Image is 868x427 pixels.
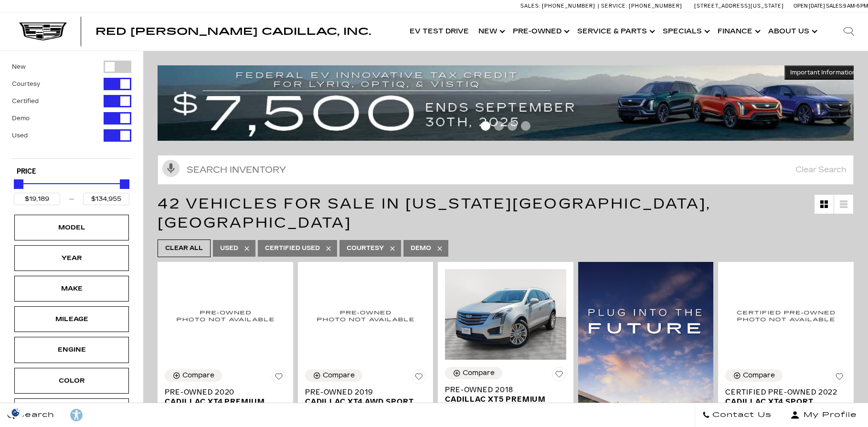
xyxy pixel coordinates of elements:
img: 2018 Cadillac XT5 Premium Luxury AWD [445,269,566,360]
div: ColorColor [14,368,129,394]
a: Red [PERSON_NAME] Cadillac, Inc. [95,27,371,36]
div: Color [48,375,95,386]
span: Cadillac XT4 Premium Luxury [165,397,279,416]
button: Open user profile menu [779,403,868,427]
span: Contact Us [710,408,772,422]
span: Pre-Owned 2019 [305,387,419,397]
span: Important Information [790,69,856,76]
div: Price [14,176,129,205]
div: BodystyleBodystyle [14,398,129,424]
span: Courtesy [347,242,384,254]
a: Certified Pre-Owned 2022Cadillac XT4 Sport [725,387,847,406]
span: Open [DATE] [794,3,825,9]
span: [PHONE_NUMBER] [629,3,682,9]
span: Demo [411,242,431,254]
span: Pre-Owned 2018 [445,385,559,395]
label: Used [12,131,28,140]
img: Cadillac Dark Logo with Cadillac White Text [19,22,67,41]
button: Compare Vehicle [165,369,222,382]
input: Maximum [83,193,129,205]
button: Save Vehicle [552,367,566,385]
a: [STREET_ADDRESS][US_STATE] [694,3,784,9]
span: Go to slide 4 [521,121,530,131]
label: Courtesy [12,79,40,89]
a: About Us [763,12,820,51]
span: Certified Pre-Owned 2022 [725,387,839,397]
span: Service: [601,3,627,9]
input: Search Inventory [158,155,854,185]
button: Save Vehicle [832,369,847,387]
div: Filter by Vehicle Type [12,61,131,158]
a: Specials [658,12,713,51]
svg: Click to toggle on voice search [162,160,180,177]
span: 42 Vehicles for Sale in [US_STATE][GEOGRAPHIC_DATA], [GEOGRAPHIC_DATA] [158,195,711,231]
span: Certified Used [265,242,320,254]
div: ModelModel [14,215,129,240]
a: New [474,12,508,51]
div: Compare [323,371,355,380]
span: Cadillac XT4 AWD Sport [305,397,419,406]
a: Pre-Owned 2018Cadillac XT5 Premium Luxury AWD [445,385,566,414]
a: Sales: [PHONE_NUMBER] [520,3,598,9]
div: YearYear [14,245,129,271]
div: Compare [463,369,495,377]
button: Important Information [784,65,862,80]
div: MileageMileage [14,306,129,332]
span: My Profile [800,408,857,422]
button: Compare Vehicle [305,369,362,382]
div: Mileage [48,314,95,324]
span: [PHONE_NUMBER] [542,3,595,9]
a: Service & Parts [572,12,658,51]
span: 9 AM-6 PM [843,3,868,9]
div: MakeMake [14,276,129,302]
span: Cadillac XT4 Sport [725,397,839,406]
span: Sales: [520,3,540,9]
button: Save Vehicle [412,369,426,387]
button: Save Vehicle [272,369,286,387]
span: Sales: [826,3,843,9]
section: Click to Open Cookie Consent Modal [5,407,27,417]
button: Compare Vehicle [725,369,783,382]
div: Engine [48,344,95,355]
label: Certified [12,96,39,106]
div: Minimum Price [14,179,23,189]
span: Pre-Owned 2020 [165,387,279,397]
img: 2022 Cadillac XT4 Sport [725,269,847,362]
span: Go to slide 1 [481,121,490,131]
span: Go to slide 2 [494,121,504,131]
a: Pre-Owned 2020Cadillac XT4 Premium Luxury [165,387,286,416]
span: Search [15,408,54,422]
div: Compare [743,371,775,380]
div: EngineEngine [14,337,129,363]
a: Service: [PHONE_NUMBER] [598,3,685,9]
span: Used [220,242,238,254]
div: Compare [182,371,214,380]
span: Cadillac XT5 Premium Luxury AWD [445,395,559,414]
label: Demo [12,114,30,123]
img: vrp-tax-ending-august-version [158,65,862,141]
label: New [12,62,26,72]
h5: Price [17,167,127,176]
img: 2020 Cadillac XT4 Premium Luxury [165,269,286,362]
img: 2019 Cadillac XT4 AWD Sport [305,269,426,362]
a: Contact Us [695,403,779,427]
input: Minimum [14,193,60,205]
span: Red [PERSON_NAME] Cadillac, Inc. [95,26,371,37]
a: Finance [713,12,763,51]
div: Make [48,283,95,294]
span: Clear All [165,242,203,254]
div: Year [48,253,95,263]
a: Pre-Owned 2019Cadillac XT4 AWD Sport [305,387,426,406]
span: Go to slide 3 [508,121,517,131]
img: Opt-Out Icon [5,407,27,417]
div: Maximum Price [120,179,129,189]
a: EV Test Drive [405,12,474,51]
div: Model [48,222,95,233]
a: Pre-Owned [508,12,572,51]
button: Compare Vehicle [445,367,502,379]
